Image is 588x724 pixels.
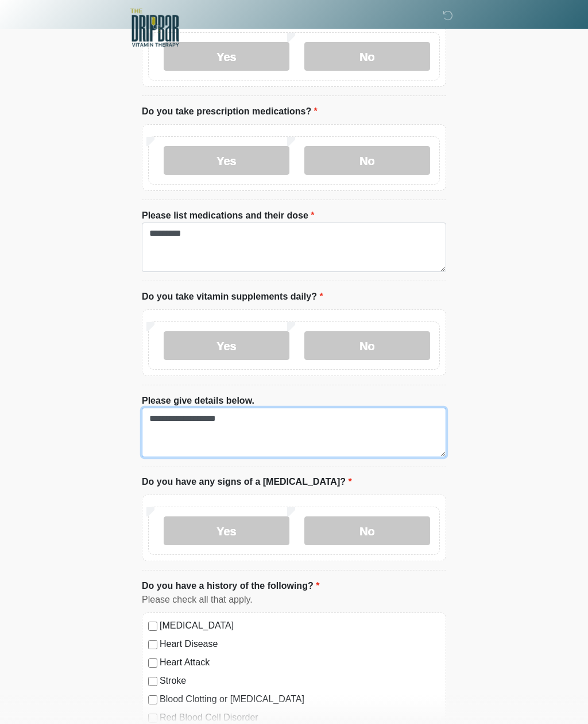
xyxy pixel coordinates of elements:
label: Yes [164,42,289,71]
input: Red Blood Cell Disorder [148,714,157,723]
label: No [304,146,430,175]
label: Heart Disease [160,637,440,651]
label: Please list medications and their dose [142,209,315,223]
label: Yes [164,516,289,545]
label: No [304,331,430,360]
div: Please check all that apply. [142,593,446,607]
label: No [304,42,430,71]
label: Do you take prescription medications? [142,105,318,118]
label: Do you take vitamin supplements daily? [142,290,323,304]
img: The DRIPBaR - Alamo Ranch SATX Logo [130,9,179,47]
input: Heart Attack [148,658,157,668]
label: Blood Clotting or [MEDICAL_DATA] [160,692,440,706]
input: Stroke [148,677,157,686]
label: Please give details below. [142,394,254,408]
label: No [304,516,430,545]
label: Do you have a history of the following? [142,579,319,593]
input: Blood Clotting or [MEDICAL_DATA] [148,695,157,704]
input: Heart Disease [148,640,157,649]
label: Yes [164,146,289,175]
label: [MEDICAL_DATA] [160,619,440,633]
label: Do you have any signs of a [MEDICAL_DATA]? [142,475,352,489]
label: Stroke [160,674,440,688]
label: Heart Attack [160,656,440,669]
label: Yes [164,331,289,360]
input: [MEDICAL_DATA] [148,622,157,631]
